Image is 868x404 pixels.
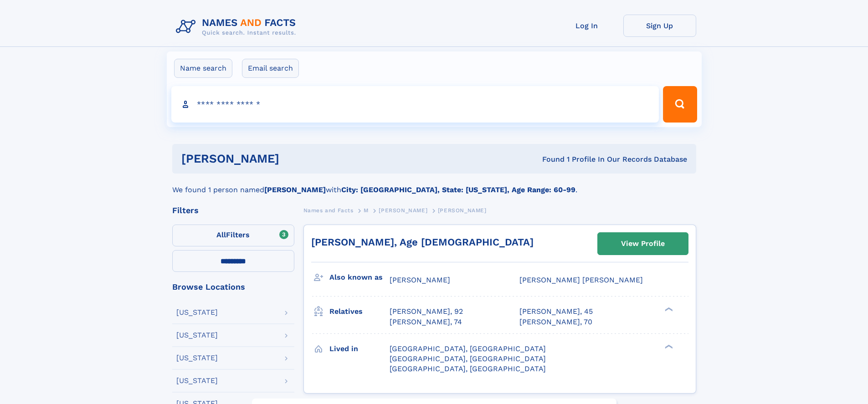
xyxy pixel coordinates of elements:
a: [PERSON_NAME], Age [DEMOGRAPHIC_DATA] [311,236,534,248]
div: [US_STATE] [176,354,218,362]
label: Email search [242,59,299,78]
span: [PERSON_NAME] [390,276,450,284]
div: ❯ [663,307,673,312]
div: [US_STATE] [176,309,218,316]
b: City: [GEOGRAPHIC_DATA], State: [US_STATE], Age Range: 60-99 [341,185,575,194]
a: [PERSON_NAME] [379,205,427,216]
span: [GEOGRAPHIC_DATA], [GEOGRAPHIC_DATA] [390,354,546,363]
a: [PERSON_NAME], 70 [519,317,592,327]
span: [GEOGRAPHIC_DATA], [GEOGRAPHIC_DATA] [390,344,546,353]
span: [GEOGRAPHIC_DATA], [GEOGRAPHIC_DATA] [390,364,546,373]
div: View Profile [621,233,665,254]
span: [PERSON_NAME] [379,207,427,214]
div: Filters [172,206,294,215]
span: All [216,230,226,239]
h1: [PERSON_NAME] [181,153,411,164]
a: [PERSON_NAME], 74 [390,317,462,327]
a: [PERSON_NAME], 92 [390,307,463,317]
div: We found 1 person named with . [172,174,696,195]
h3: Lived in [329,341,390,357]
b: [PERSON_NAME] [264,185,326,194]
img: Logo Names and Facts [172,15,303,39]
a: Names and Facts [303,205,354,216]
a: Log In [550,15,623,37]
button: Search Button [663,86,697,123]
a: View Profile [598,233,688,255]
input: search input [171,86,659,123]
label: Name search [174,59,232,78]
label: Filters [172,225,294,246]
a: Sign Up [623,15,696,37]
div: Browse Locations [172,283,294,291]
div: [US_STATE] [176,332,218,339]
span: [PERSON_NAME] [438,207,487,214]
h3: Relatives [329,304,390,319]
h3: Also known as [329,270,390,285]
div: ❯ [663,343,673,349]
a: [PERSON_NAME], 45 [519,307,593,317]
span: M [364,207,369,214]
div: [US_STATE] [176,377,218,384]
div: Found 1 Profile In Our Records Database [411,154,687,164]
a: M [364,205,369,216]
span: [PERSON_NAME] [PERSON_NAME] [519,276,643,284]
